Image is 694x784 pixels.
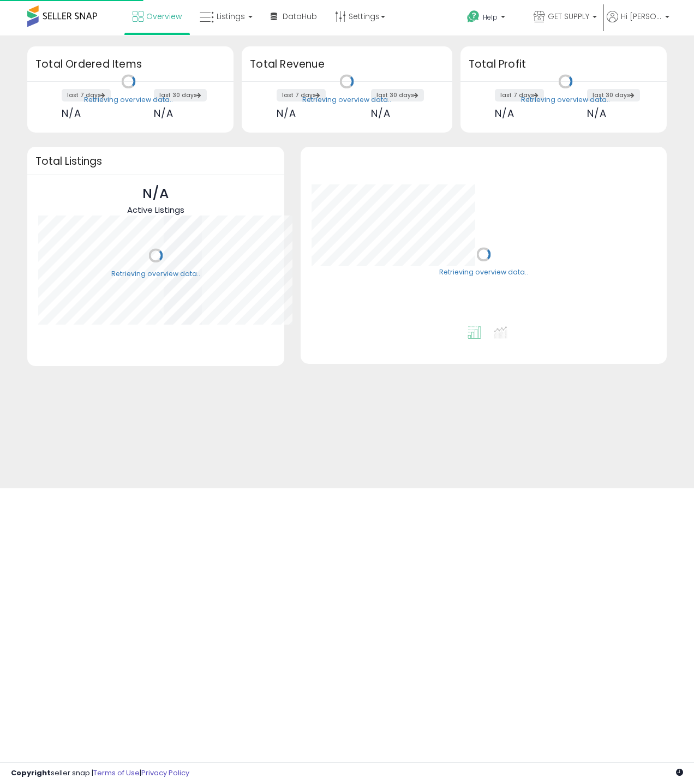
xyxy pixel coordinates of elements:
div: Retrieving overview data.. [439,268,528,278]
div: Retrieving overview data.. [521,95,610,105]
i: Get Help [466,10,480,23]
span: Help [483,13,498,22]
span: GET SUPPLY [548,11,589,22]
a: Help [458,2,524,35]
span: Hi [PERSON_NAME] [621,11,662,22]
span: DataHub [283,11,317,22]
div: Retrieving overview data.. [111,269,200,279]
div: Retrieving overview data.. [302,95,391,105]
span: Listings [217,11,245,22]
span: Overview [146,11,182,22]
a: Hi [PERSON_NAME] [607,11,669,35]
div: Retrieving overview data.. [84,95,173,105]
